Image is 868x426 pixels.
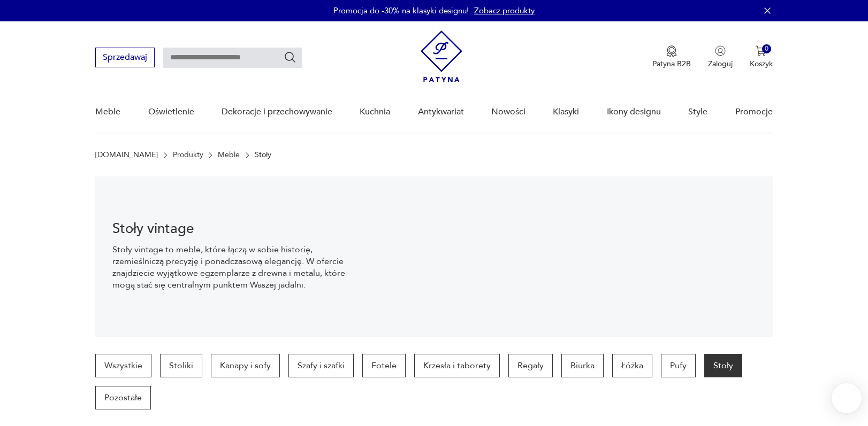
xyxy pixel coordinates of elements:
a: Fotele [362,354,406,377]
a: [DOMAIN_NAME] [95,151,158,159]
img: Ikonka użytkownika [715,45,726,56]
img: Ikona medalu [666,45,677,57]
a: Ikony designu [607,91,661,133]
a: Łóżka [612,354,652,377]
p: Stoły vintage to meble, które łączą w sobie historię, rzemieślniczą precyzję i ponadczasową elega... [112,244,349,291]
a: Biurka [561,354,604,377]
a: Zobacz produkty [474,5,535,16]
a: Dekoracje i przechowywanie [222,91,332,133]
a: Kuchnia [360,91,390,133]
a: Krzesła i taborety [414,354,500,377]
a: Produkty [173,151,203,159]
a: Antykwariat [418,91,464,133]
a: Pozostałe [95,386,151,409]
iframe: Smartsupp widget button [832,383,862,413]
p: Promocja do -30% na klasyki designu! [333,5,469,16]
a: Szafy i szafki [288,354,354,377]
div: 0 [762,44,771,53]
p: Zaloguj [708,59,733,69]
button: 0Koszyk [750,45,773,69]
button: Sprzedawaj [95,48,155,67]
h1: Stoły vintage [112,222,349,235]
a: Kanapy i sofy [211,354,280,377]
a: Meble [218,151,240,159]
a: Ikona medaluPatyna B2B [652,45,691,69]
a: Nowości [491,91,526,133]
a: Stoły [704,354,742,377]
a: Stoliki [160,354,202,377]
button: Szukaj [284,51,296,64]
button: Patyna B2B [652,45,691,69]
p: Stoły [255,151,271,159]
a: Style [688,91,707,133]
a: Promocje [735,91,773,133]
img: Patyna - sklep z meblami i dekoracjami vintage [421,30,462,82]
p: Koszyk [750,59,773,69]
button: Zaloguj [708,45,733,69]
p: Patyna B2B [652,59,691,69]
a: Oświetlenie [148,91,194,133]
a: Pufy [661,354,696,377]
img: Ikona koszyka [756,45,766,56]
a: Regały [508,354,553,377]
a: Wszystkie [95,354,151,377]
a: Sprzedawaj [95,55,155,62]
a: Klasyki [553,91,579,133]
a: Meble [95,91,120,133]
